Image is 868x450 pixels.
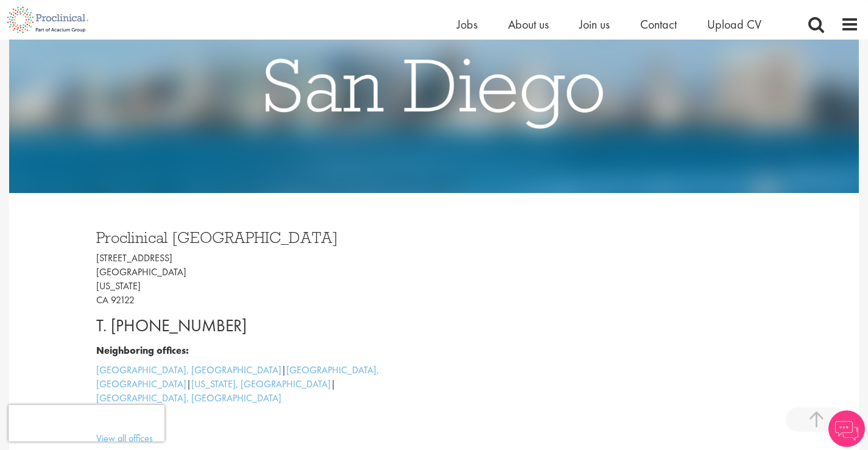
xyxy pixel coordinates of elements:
a: Contact [640,16,677,32]
a: [GEOGRAPHIC_DATA], [GEOGRAPHIC_DATA] [96,364,379,390]
a: Jobs [457,16,478,32]
p: | | | [96,364,425,406]
img: Chatbot [828,410,865,447]
b: Neighboring offices: [96,344,189,357]
a: About us [508,16,549,32]
p: [STREET_ADDRESS] [GEOGRAPHIC_DATA] [US_STATE] CA 92122 [96,251,425,307]
a: [GEOGRAPHIC_DATA], [GEOGRAPHIC_DATA] [96,364,281,376]
iframe: reCAPTCHA [9,405,164,441]
p: T. [PHONE_NUMBER] [96,314,425,338]
a: [US_STATE], [GEOGRAPHIC_DATA] [191,378,331,390]
a: View all offices [96,432,153,445]
a: Join us [579,16,610,32]
a: Upload CV [707,16,761,32]
a: [GEOGRAPHIC_DATA], [GEOGRAPHIC_DATA] [96,392,281,404]
h3: Proclinical [GEOGRAPHIC_DATA] [96,230,425,245]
